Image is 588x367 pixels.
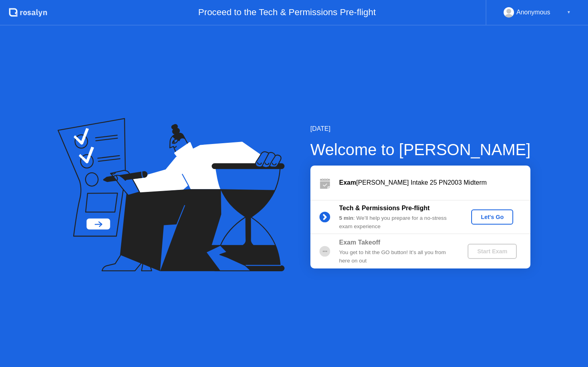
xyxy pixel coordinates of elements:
[339,178,530,187] div: [PERSON_NAME] Intake 25 PN2003 Midterm
[310,124,531,134] div: [DATE]
[339,205,430,211] b: Tech & Permissions Pre-flight
[339,239,380,246] b: Exam Takeoff
[471,209,513,225] button: Let's Go
[339,249,454,265] div: You get to hit the GO button! It’s all you from here on out
[339,179,356,186] b: Exam
[339,214,454,231] div: : We’ll help you prepare for a no-stress exam experience
[471,248,514,255] div: Start Exam
[516,7,550,18] div: Anonymous
[468,244,517,259] button: Start Exam
[310,138,531,162] div: Welcome to [PERSON_NAME]
[474,214,510,220] div: Let's Go
[339,215,354,221] b: 5 min
[567,7,571,18] div: ▼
